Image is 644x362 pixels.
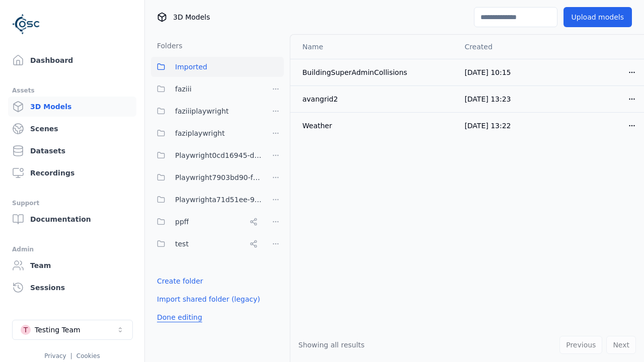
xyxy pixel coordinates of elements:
[151,123,262,143] button: faziplaywright
[35,325,80,335] div: Testing Team
[8,119,136,139] a: Scenes
[8,141,136,161] a: Datasets
[151,57,284,77] button: Imported
[464,68,511,76] span: [DATE] 10:15
[76,352,100,359] a: Cookies
[8,97,136,117] a: 3D Models
[151,272,209,290] button: Create folder
[175,127,225,139] span: faziplaywright
[298,341,365,349] span: Showing all results
[151,308,208,326] button: Done editing
[175,105,229,117] span: faziiiplaywright
[456,35,550,59] th: Created
[464,95,511,103] span: [DATE] 13:23
[44,352,66,359] a: Privacy
[290,35,456,59] th: Name
[302,67,448,77] div: BuildingSuperAdminCollisions
[151,41,183,51] h3: Folders
[12,197,132,209] div: Support
[464,122,511,130] span: [DATE] 13:22
[157,276,203,286] a: Create folder
[175,83,192,95] span: faziii
[151,79,262,99] button: faziii
[175,216,189,228] span: ppff
[175,238,189,250] span: test
[12,10,40,38] img: Logo
[12,84,132,97] div: Assets
[12,320,133,340] button: Select a workspace
[157,294,260,304] a: Import shared folder (legacy)
[151,190,262,210] button: Playwrighta71d51ee-9ad7-4e11-92b7-0b9e64473d4e
[173,12,210,22] span: 3D Models
[151,145,262,165] button: Playwright0cd16945-d24c-45f9-a8ba-c74193e3fd84
[8,209,136,229] a: Documentation
[21,325,31,335] div: T
[302,94,448,104] div: avangrid2
[151,234,262,254] button: test
[8,255,136,276] a: Team
[8,163,136,183] a: Recordings
[563,7,632,27] button: Upload models
[302,121,448,131] div: Weather
[70,352,72,359] span: |
[151,290,266,308] button: Import shared folder (legacy)
[175,171,262,184] span: Playwright7903bd90-f1ee-40e5-8689-7a943bbd43ef
[151,212,262,232] button: ppff
[8,50,136,70] a: Dashboard
[175,149,262,161] span: Playwright0cd16945-d24c-45f9-a8ba-c74193e3fd84
[175,194,262,206] span: Playwrighta71d51ee-9ad7-4e11-92b7-0b9e64473d4e
[12,243,132,255] div: Admin
[151,101,262,121] button: faziiiplaywright
[175,61,207,73] span: Imported
[151,167,262,188] button: Playwright7903bd90-f1ee-40e5-8689-7a943bbd43ef
[8,278,136,298] a: Sessions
